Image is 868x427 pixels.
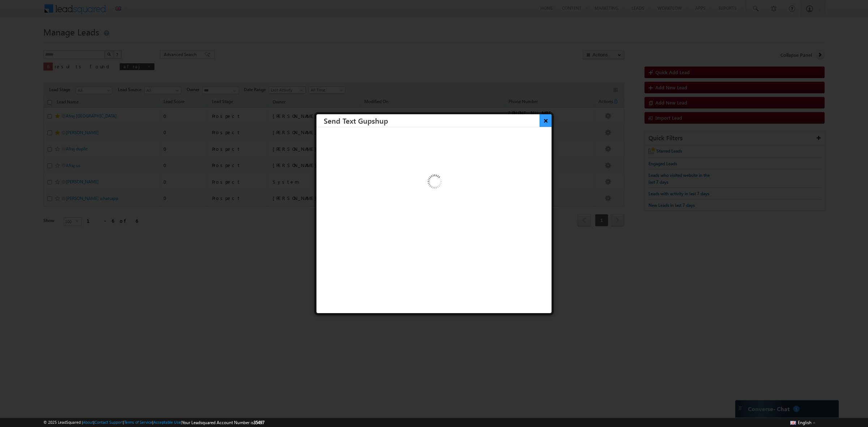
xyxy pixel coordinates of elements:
[397,145,472,220] img: Loading...
[798,420,812,425] span: English
[94,420,123,424] a: Contact Support
[254,420,264,425] span: 35497
[540,114,552,127] button: ×
[43,419,264,426] span: © 2025 LeadSquared | | | | |
[182,420,264,425] span: Your Leadsquared Account Number is
[153,420,181,424] a: Acceptable Use
[324,114,552,127] h3: Send Text Gupshup
[83,420,93,424] a: About
[788,418,817,427] button: English
[124,420,152,424] a: Terms of Service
